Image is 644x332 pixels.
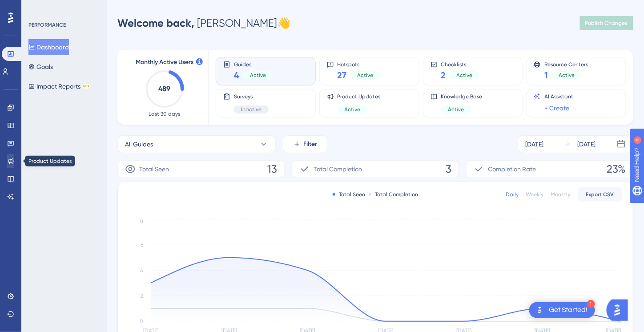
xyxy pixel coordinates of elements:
[457,72,473,79] span: Active
[140,318,143,324] tspan: 0
[544,61,588,67] span: Resource Centers
[283,135,327,153] button: Filter
[149,110,181,117] span: Last 30 days
[117,16,194,29] span: Welcome back,
[141,293,143,299] tspan: 2
[234,69,239,81] span: 4
[587,300,595,308] div: 1
[304,139,318,150] span: Filter
[549,305,588,315] div: Get Started!
[607,162,626,176] span: 23%
[580,16,633,30] button: Publish Changes
[140,219,143,225] tspan: 8
[544,103,569,113] a: + Create
[82,84,90,89] div: BETA
[139,164,169,174] span: Total Seen
[136,57,193,68] span: Monthly Active Users
[125,139,153,150] span: All Guides
[117,135,276,153] button: All Guides
[559,72,575,79] span: Active
[607,297,633,324] iframe: UserGuiding AI Assistant Launcher
[21,2,56,13] span: Need Help?
[28,21,66,28] div: PERFORMANCE
[314,164,362,174] span: Total Completion
[529,302,595,318] div: Open Get Started! checklist, remaining modules: 1
[525,139,543,150] div: [DATE]
[441,93,483,100] span: Knowledge Base
[28,78,90,94] button: Impact ReportsBETA
[234,61,273,67] span: Guides
[441,69,446,81] span: 2
[62,4,64,12] div: 4
[446,162,451,176] span: 3
[358,72,374,79] span: Active
[578,187,622,202] button: Export CSV
[544,69,548,81] span: 1
[267,162,277,176] span: 13
[578,139,596,150] div: [DATE]
[28,59,53,75] button: Goals
[585,20,628,27] span: Publish Changes
[159,85,171,93] text: 489
[234,93,269,100] span: Surveys
[535,305,545,316] img: launcher-image-alternative-text
[448,106,464,113] span: Active
[28,39,69,55] button: Dashboard
[241,106,262,113] span: Inactive
[250,72,266,79] span: Active
[333,191,365,198] div: Total Seen
[488,164,536,174] span: Completion Rate
[338,69,347,81] span: 27
[117,16,290,30] div: [PERSON_NAME] 👋
[506,191,519,198] div: Daily
[140,267,143,274] tspan: 4
[345,106,361,113] span: Active
[441,61,480,67] span: Checklists
[369,191,418,198] div: Total Completion
[551,191,571,198] div: Monthly
[526,191,543,198] div: Weekly
[338,93,381,100] span: Product Updates
[586,191,614,198] span: Export CSV
[338,61,381,67] span: Hotspots
[141,242,143,248] tspan: 6
[544,93,573,100] span: AI Assistant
